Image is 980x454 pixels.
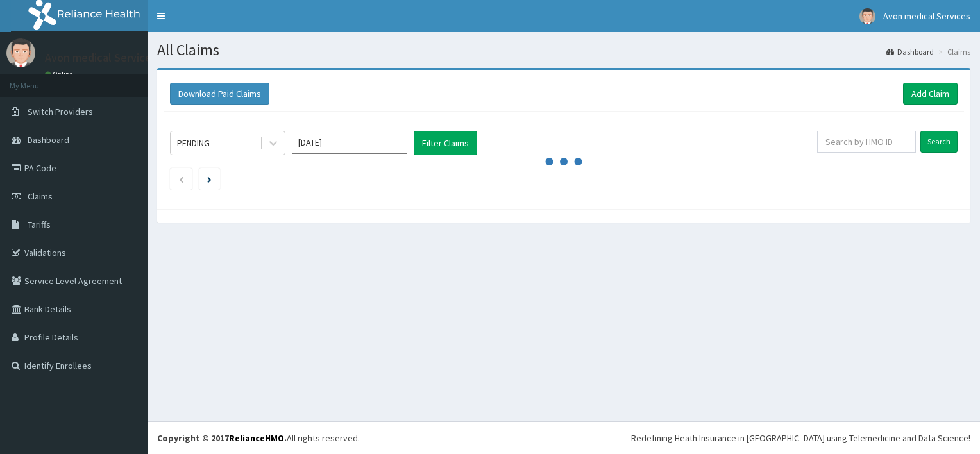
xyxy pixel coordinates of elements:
[859,8,875,24] img: User Image
[545,142,583,181] svg: audio-loading
[883,10,970,22] span: Avon medical Services
[177,137,210,149] div: PENDING
[170,83,269,105] button: Download Paid Claims
[817,131,916,153] input: Search by HMO ID
[28,134,69,146] span: Dashboard
[903,83,958,105] a: Add Claim
[935,46,970,57] li: Claims
[178,173,184,185] a: Previous page
[6,38,35,67] img: User Image
[886,46,934,57] a: Dashboard
[631,432,970,444] div: Redefining Heath Insurance in [GEOGRAPHIC_DATA] using Telemedicine and Data Science!
[414,131,477,155] button: Filter Claims
[28,106,93,117] span: Switch Providers
[157,432,287,444] strong: Copyright © 2017 .
[157,42,970,58] h1: All Claims
[45,70,76,79] a: Online
[229,432,284,444] a: RelianceHMO
[28,190,53,202] span: Claims
[28,219,51,230] span: Tariffs
[148,421,980,454] footer: All rights reserved.
[207,173,212,185] a: Next page
[292,131,407,154] input: Select Month and Year
[920,131,958,153] input: Search
[45,52,156,63] p: Avon medical Services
